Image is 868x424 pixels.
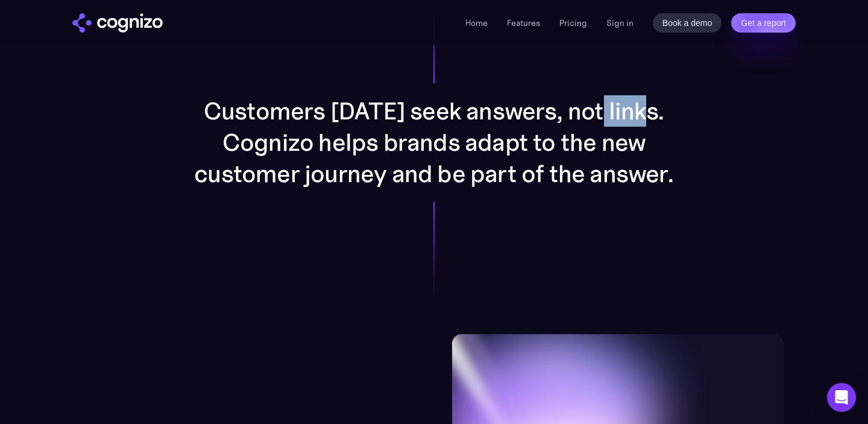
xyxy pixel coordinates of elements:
a: Pricing [559,17,587,28]
a: Home [465,17,488,28]
a: Book a demo [653,13,722,33]
div: Open Intercom Messenger [827,383,856,412]
a: Features [507,17,540,28]
a: Get a report [731,13,796,33]
a: Sign in [606,16,634,30]
a: home [72,13,163,33]
img: cognizo logo [72,13,163,33]
p: Customers [DATE] seek answers, not links. Cognizo helps brands adapt to the new customer journey ... [193,95,675,189]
